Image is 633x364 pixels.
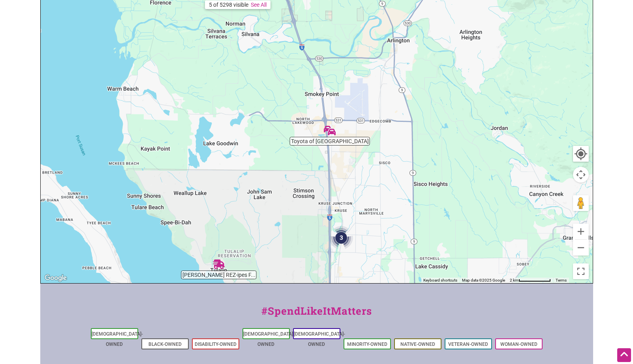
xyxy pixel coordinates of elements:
[148,342,182,347] a: Black-Owned
[294,331,345,347] a: [DEMOGRAPHIC_DATA]-Owned
[40,303,593,327] div: #SpendLikeItMatters
[347,342,387,347] a: Minority-Owned
[573,167,589,183] button: Map camera controls
[573,146,589,162] button: Your Location
[617,348,631,362] div: Scroll Back to Top
[507,278,553,283] button: Map Scale: 2 km per 78 pixels
[462,278,505,282] span: Map data ©2025 Google
[43,273,69,283] a: Open this area in Google Maps (opens a new window)
[448,342,488,347] a: Veteran-Owned
[573,195,589,211] button: Drag Pegman onto the map to open Street View
[251,2,267,8] a: See All
[573,240,589,256] button: Zoom out
[572,263,589,280] button: Toggle fullscreen view
[324,125,336,136] div: Toyota of Marysville
[243,331,295,347] a: [DEMOGRAPHIC_DATA]-Owned
[423,278,457,283] button: Keyboard shortcuts
[556,278,567,282] a: Terms (opens in new tab)
[510,278,518,282] span: 2 km
[400,342,435,347] a: Native-Owned
[195,342,237,347] a: Disability-Owned
[573,224,589,239] button: Zoom in
[213,258,225,270] div: Ryan's REZ-ipes Food Truck
[43,273,69,283] img: Google
[329,226,353,250] div: 3
[92,331,143,347] a: [DEMOGRAPHIC_DATA]-Owned
[500,342,537,347] a: Woman-Owned
[209,2,248,8] div: 5 of 5298 visible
